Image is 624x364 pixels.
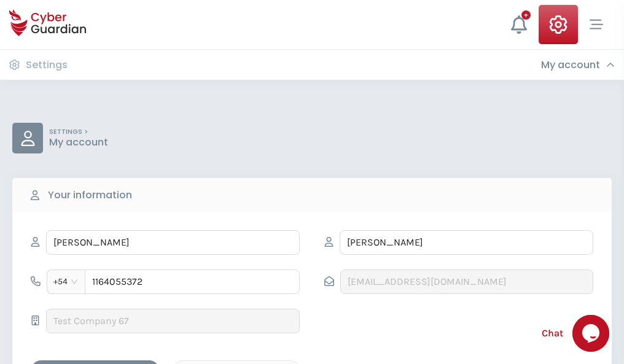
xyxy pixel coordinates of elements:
h3: Settings [26,59,68,71]
p: My account [49,136,108,149]
div: + [521,10,531,20]
iframe: chat widget [572,315,612,352]
span: Chat [542,326,563,341]
h3: My account [541,59,600,71]
b: Your information [48,188,132,203]
div: My account [541,59,615,71]
p: SETTINGS > [49,128,108,136]
span: +54 [53,273,79,291]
